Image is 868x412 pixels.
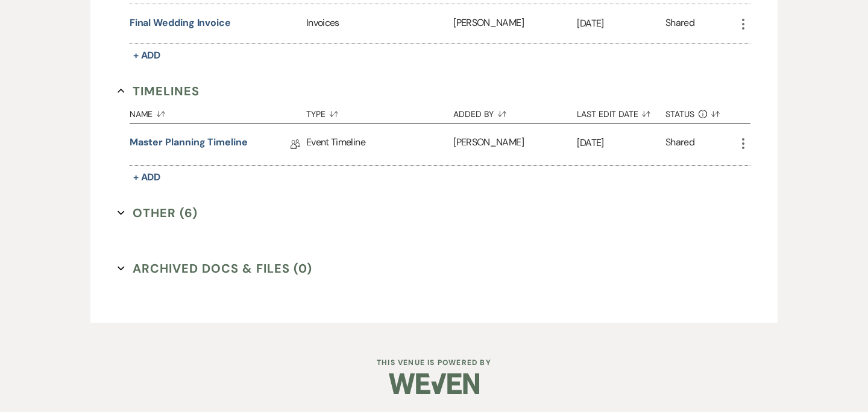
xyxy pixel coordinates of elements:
[453,124,577,165] div: [PERSON_NAME]
[665,135,694,154] div: Shared
[130,47,165,64] button: + Add
[130,135,248,154] a: Master Planning Timeline
[577,135,665,151] p: [DATE]
[453,4,577,43] div: [PERSON_NAME]
[665,16,694,32] div: Shared
[577,100,665,123] button: Last Edit Date
[130,100,306,123] button: Name
[130,169,165,186] button: + Add
[306,4,453,43] div: Invoices
[133,49,161,62] span: + Add
[118,204,198,222] button: Other (6)
[665,110,694,118] span: Status
[133,171,161,183] span: + Add
[306,100,453,123] button: Type
[306,124,453,165] div: Event Timeline
[118,82,200,100] button: Timelines
[130,16,231,30] button: Final Wedding Invoice
[577,16,665,31] p: [DATE]
[118,259,312,277] button: Archived Docs & Files (0)
[453,100,577,123] button: Added By
[389,363,479,405] img: Weven Logo
[665,100,736,123] button: Status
